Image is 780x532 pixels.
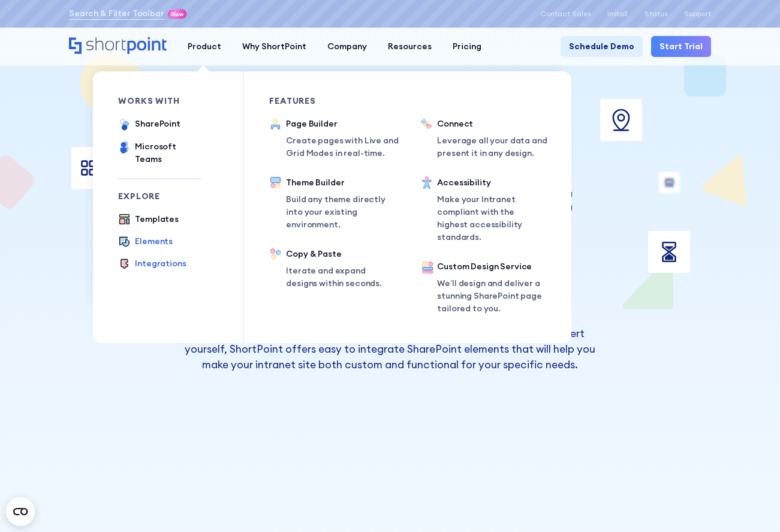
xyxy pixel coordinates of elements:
[269,118,406,160] a: Page BuilderCreate pages with Live and Grid Modes in real-time.
[437,176,546,189] div: Accessibility
[286,193,395,231] p: Build any theme directly into your existing environment.
[607,10,628,18] a: Install
[437,277,546,315] p: We’ll design and deliver a stunning SharePoint page tailored to you.
[69,37,167,55] a: Home
[118,97,201,105] div: works with
[437,193,546,244] p: Make your Intranet compliant with the highest accessibility standards.
[188,40,221,53] div: Product
[420,260,546,318] a: Custom Design ServiceWe’ll design and deliver a stunning SharePoint page tailored to you.
[118,257,186,271] a: Integrations
[561,36,643,57] a: Schedule Demo
[286,248,395,260] div: Copy & Paste
[420,118,557,160] a: ConnectLeverage all your data and present it in any design.
[437,118,557,130] div: Connect
[269,176,395,231] a: Theme BuilderBuild any theme directly into your existing environment.
[177,36,231,57] a: Product
[135,257,186,270] div: Integrations
[388,40,432,53] div: Resources
[651,36,711,57] a: Start Trial
[269,248,395,290] a: Copy & PasteIterate and expand designs within seconds.
[540,10,591,18] a: Contact Sales
[6,497,35,526] button: Open CMP widget
[645,10,667,18] a: Status
[420,176,546,244] a: AccessibilityMake your Intranet compliant with the highest accessibility standards.
[118,192,201,200] div: Explore
[453,40,481,53] div: Pricing
[231,36,317,57] a: Why ShortPoint
[286,176,395,189] div: Theme Builder
[327,40,367,53] div: Company
[118,140,201,166] a: Microsoft Teams
[317,36,377,57] a: Company
[118,235,173,249] a: Elements
[437,134,557,160] p: Leverage all your data and present it in any design.
[286,134,406,160] p: Create pages with Live and Grid Modes in real-time.
[135,118,180,130] div: SharePoint
[135,213,179,226] div: Templates
[118,118,180,132] a: SharePoint
[684,10,711,18] a: Support
[720,474,780,532] iframe: Chat Widget
[69,7,164,20] a: Search & Filter Toolbar
[437,260,546,273] div: Custom Design Service
[118,213,179,227] a: Templates
[135,140,201,166] div: Microsoft Teams
[242,40,306,53] div: Why ShortPoint
[135,235,173,248] div: Elements
[377,36,442,57] a: Resources
[286,265,395,290] p: Iterate and expand designs within seconds.
[182,326,598,373] p: Whether you're looking for a SharePoint designer or want to become an expert yourself, ShortPoint...
[286,118,406,130] div: Page Builder
[269,97,395,105] div: Features
[442,36,492,57] a: Pricing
